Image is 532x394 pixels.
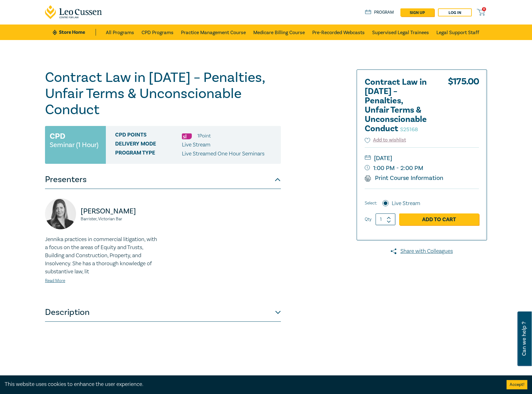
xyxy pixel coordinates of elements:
img: https://s3.ap-southeast-2.amazonaws.com/leo-cussen-store-production-content/Contacts/Jennika%20An... [45,198,76,229]
a: Log in [438,8,472,16]
a: Program [365,9,394,16]
p: Jennika practices in commercial litigation, with a focus on the areas of Equity and Trusts, Build... [45,235,159,276]
button: Presenters [45,170,281,189]
a: Add to Cart [399,213,479,225]
small: [DATE] [365,153,479,163]
button: Description [45,303,281,322]
p: Live Streamed One Hour Seminars [182,150,264,158]
a: Read More [45,278,65,284]
span: Live Stream [182,141,210,148]
span: Program type [115,150,182,158]
small: Seminar (1 Hour) [50,142,98,148]
a: All Programs [106,25,134,40]
a: Pre-Recorded Webcasts [312,25,365,40]
a: Supervised Legal Trainees [372,25,429,40]
button: Accept cookies [507,380,527,389]
small: Barrister, Victorian Bar [81,217,159,221]
div: This website uses cookies to enhance the user experience. [5,380,497,388]
h2: Contract Law in [DATE] – Penalties, Unfair Terms & Unconscionable Conduct [365,78,433,133]
h3: CPD [50,131,65,142]
span: Can we help ? [521,315,527,362]
p: [PERSON_NAME] [81,206,159,216]
img: Substantive Law [182,133,192,139]
a: Medicare Billing Course [253,25,305,40]
h1: Contract Law in [DATE] – Penalties, Unfair Terms & Unconscionable Conduct [45,69,281,118]
label: Qty [365,216,372,223]
span: Delivery Mode [115,141,182,149]
a: CPD Programs [142,25,174,40]
li: 1 Point [197,132,211,140]
button: Add to wishlist [365,137,406,144]
a: Legal Support Staff [436,25,479,40]
small: S25168 [400,126,418,133]
a: sign up [400,8,434,16]
span: CPD Points [115,132,182,140]
span: Select: [365,200,377,207]
a: Practice Management Course [181,25,246,40]
label: Live Stream [392,199,420,208]
span: 0 [482,7,486,11]
a: Store Home [53,29,96,36]
a: Share with Colleagues [357,247,487,255]
input: 1 [376,213,395,225]
div: $ 175.00 [448,78,479,137]
a: Print Course Information [365,174,443,182]
small: 1:00 PM - 2:00 PM [365,163,479,173]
